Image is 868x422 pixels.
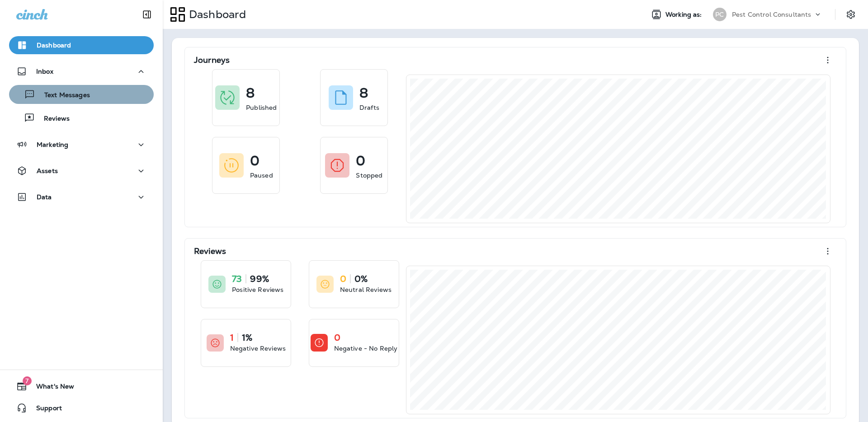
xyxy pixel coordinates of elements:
[250,171,273,180] p: Paused
[27,383,74,394] span: What's New
[35,91,90,100] p: Text Messages
[232,274,242,283] p: 73
[356,156,365,165] p: 0
[23,376,32,385] span: 7
[230,344,286,353] p: Negative Reviews
[230,333,234,342] p: 1
[9,36,154,54] button: Dashboard
[27,404,62,415] span: Support
[194,247,226,256] p: Reviews
[356,171,382,180] p: Stopped
[9,85,154,104] button: Text Messages
[334,333,340,342] p: 0
[246,103,277,112] p: Published
[9,188,154,206] button: Data
[232,285,283,294] p: Positive Reviews
[9,162,154,180] button: Assets
[250,156,259,165] p: 0
[732,11,811,18] p: Pest Control Consultants
[9,377,154,395] button: 7What's New
[9,136,154,154] button: Marketing
[37,141,68,148] p: Marketing
[359,89,368,98] p: 8
[9,108,154,127] button: Reviews
[9,62,154,80] button: Inbox
[242,333,252,342] p: 1%
[713,8,726,21] div: PC
[37,167,58,174] p: Assets
[359,103,379,112] p: Drafts
[134,5,160,23] button: Collapse Sidebar
[185,8,246,21] p: Dashboard
[250,274,269,283] p: 99%
[665,11,704,19] span: Working as:
[9,399,154,417] button: Support
[35,115,70,123] p: Reviews
[334,344,398,353] p: Negative - No Reply
[354,274,368,283] p: 0%
[340,274,346,283] p: 0
[37,193,52,201] p: Data
[194,56,230,65] p: Journeys
[340,285,392,294] p: Neutral Reviews
[843,6,859,23] button: Settings
[36,68,53,75] p: Inbox
[246,89,255,98] p: 8
[37,42,71,49] p: Dashboard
